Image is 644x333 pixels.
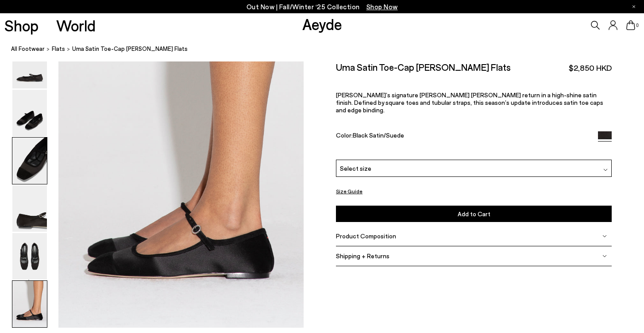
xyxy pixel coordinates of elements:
[366,3,398,11] span: Navigate to /collections/new-in
[353,131,404,139] span: Black Satin/Suede
[569,62,612,73] span: $2,850 HKD
[12,185,47,232] img: Uma Satin Toe-Cap Mary-Jane Flats - Image 4
[602,234,607,238] img: svg%3E
[247,1,398,12] p: Out Now | Fall/Winter ‘25 Collection
[336,252,389,260] span: Shipping + Returns
[602,254,607,258] img: svg%3E
[336,91,603,114] span: [PERSON_NAME]’s signature [PERSON_NAME] [PERSON_NAME] return in a high-shine satin finish. Define...
[56,18,96,33] a: World
[12,138,47,184] img: Uma Satin Toe-Cap Mary-Jane Flats - Image 3
[12,281,47,327] img: Uma Satin Toe-Cap Mary-Jane Flats - Image 6
[336,206,612,222] button: Add to Cart
[340,163,371,172] span: Select size
[635,23,640,28] span: 0
[4,18,39,33] a: Shop
[336,186,362,197] button: Size Guide
[12,42,47,88] img: Uma Satin Toe-Cap Mary-Jane Flats - Image 1
[603,168,608,172] img: svg%3E
[12,233,47,279] img: Uma Satin Toe-Cap Mary-Jane Flats - Image 5
[11,44,45,54] a: All Footwear
[458,210,490,218] span: Add to Cart
[626,20,635,30] a: 0
[72,44,188,54] span: Uma Satin Toe-Cap [PERSON_NAME] Flats
[336,232,396,240] span: Product Composition
[336,61,511,73] h2: Uma Satin Toe-Cap [PERSON_NAME] Flats
[12,90,47,136] img: Uma Satin Toe-Cap Mary-Jane Flats - Image 2
[336,131,589,142] div: Color:
[11,37,644,61] nav: breadcrumb
[302,15,342,33] a: Aeyde
[52,45,65,52] span: flats
[52,44,65,54] a: flats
